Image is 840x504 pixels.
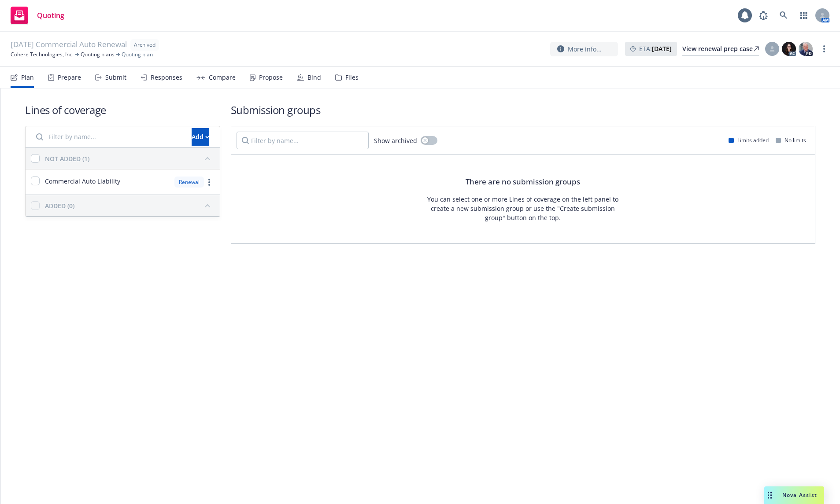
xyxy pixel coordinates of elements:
[11,51,74,59] a: Cohere Technologies, Inc.
[782,42,796,56] img: photo
[259,74,283,81] div: Propose
[682,42,759,55] div: View renewal prep case
[45,199,215,213] button: ADDED (0)
[151,74,182,81] div: Responses
[134,41,155,49] span: Archived
[374,136,417,145] span: Show archived
[25,103,220,117] h1: Lines of coverage
[764,486,775,504] div: Drag to move
[639,44,672,53] span: ETA :
[45,201,74,210] div: ADDED (0)
[345,74,359,81] div: Files
[204,177,215,188] a: more
[45,154,89,163] div: NOT ADDED (1)
[58,74,81,81] div: Prepare
[775,7,792,24] a: Search
[174,177,204,188] div: Renewal
[81,51,115,59] a: Quoting plans
[776,136,806,144] div: No limits
[652,44,672,53] strong: [DATE]
[37,12,64,19] span: Quoting
[237,132,369,149] input: Filter by name...
[795,7,813,24] a: Switch app
[31,128,186,146] input: Filter by name...
[192,128,209,146] button: Add
[782,491,817,499] span: Nova Assist
[466,176,580,188] div: There are no submission groups
[21,74,34,81] div: Plan
[45,177,120,186] span: Commercial Auto Liability
[799,42,813,56] img: photo
[7,3,68,28] a: Quoting
[425,195,621,222] div: You can select one or more Lines of coverage on the left panel to create a new submission group o...
[568,44,602,54] span: More info...
[105,74,126,81] div: Submit
[682,42,759,56] a: View renewal prep case
[209,74,236,81] div: Compare
[231,103,816,117] h1: Submission groups
[307,74,321,81] div: Bind
[550,42,618,56] button: More info...
[729,136,769,144] div: Limits added
[755,7,772,24] a: Report a Bug
[122,51,153,59] span: Quoting plan
[11,39,127,51] span: [DATE] Commercial Auto Renewal
[764,486,824,504] button: Nova Assist
[192,129,209,145] div: Add
[45,151,215,166] button: NOT ADDED (1)
[819,44,829,54] a: more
